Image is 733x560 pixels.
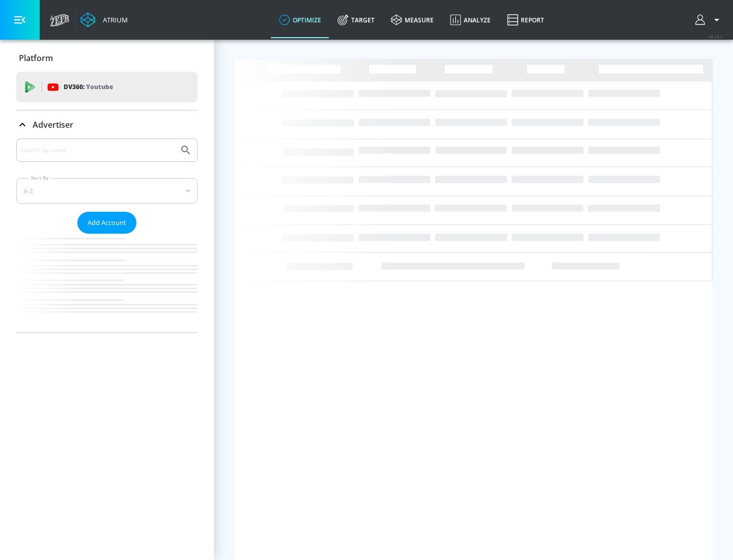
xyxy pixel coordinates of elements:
[86,81,113,92] p: Youtube
[329,2,383,38] a: Target
[442,2,499,38] a: Analyze
[99,15,128,24] div: Atrium
[16,44,198,72] div: Platform
[383,2,442,38] a: measure
[33,119,73,130] p: Advertiser
[16,72,198,102] div: DV360: Youtube
[29,175,51,181] label: Sort By
[16,178,198,204] div: A-Z
[709,34,723,39] span: v 4.25.2
[20,144,175,157] input: Search by name
[16,138,198,332] div: Advertiser
[88,217,126,229] span: Add Account
[64,81,113,93] p: DV360:
[16,110,198,139] div: Advertiser
[16,234,198,332] nav: list of Advertiser
[77,212,136,234] button: Add Account
[271,2,329,38] a: optimize
[19,52,53,64] p: Platform
[80,12,128,27] a: Atrium
[499,2,552,38] a: Report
